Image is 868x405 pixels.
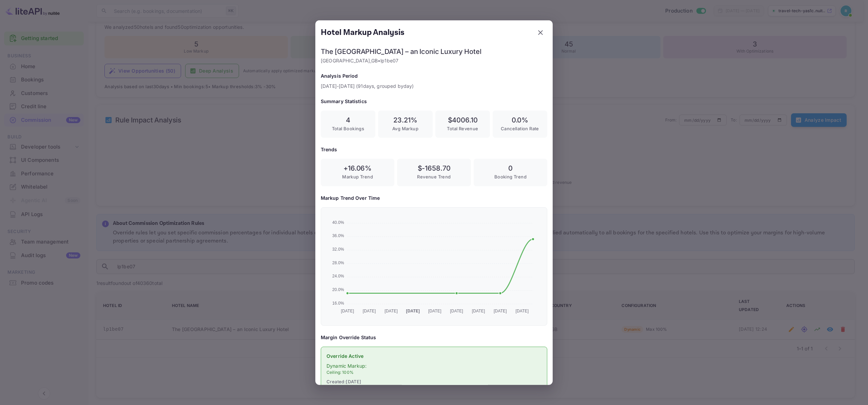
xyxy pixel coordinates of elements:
tspan: [DATE] [515,309,529,313]
tspan: [DATE] [406,309,420,313]
p: [DATE] - [DATE] ( 91 days, grouped by day ) [321,82,547,90]
tspan: 20.0% [332,287,344,292]
h6: 0.0 % [498,116,542,124]
h6: 0 [479,164,542,172]
h6: 4 [326,116,370,124]
span: Total Bookings [332,126,364,131]
p: Ceiling: 100% [327,369,541,375]
tspan: 24.0% [332,274,344,278]
tspan: 40.0% [332,220,344,225]
p: Dynamic Markup: [327,362,541,369]
tspan: [DATE] [450,309,463,313]
tspan: [DATE] [428,309,441,313]
h5: Hotel Markup Analysis [321,27,405,38]
h6: + 16.06 % [326,164,389,172]
tspan: [DATE] [494,309,507,313]
tspan: 36.0% [332,233,344,238]
tspan: 32.0% [332,247,344,252]
span: Cancellation Rate [501,126,539,131]
h6: Analysis Period [321,72,547,80]
h6: 23.21 % [383,116,427,124]
span: Created: [DATE] [327,378,541,386]
span: Markup Trend [342,174,373,179]
p: Override Active [327,352,541,360]
tspan: [DATE] [341,309,354,313]
tspan: [DATE] [363,309,376,313]
h6: Trends [321,146,547,153]
h6: $ -1658.70 [402,164,465,172]
span: Revenue Trend [417,174,451,179]
h6: The [GEOGRAPHIC_DATA] – an Iconic Luxury Hotel [321,47,547,56]
tspan: [DATE] [384,309,398,313]
span: Total Revenue [447,126,478,131]
span: Booking Trend [494,174,527,179]
h6: Summary Statistics [321,98,547,105]
h6: Margin Override Status [321,334,547,341]
tspan: [DATE] [472,309,485,313]
span: Avg Markup [392,126,418,131]
tspan: 16.0% [332,301,344,305]
h6: $ 4006.10 [441,116,485,124]
h6: Markup Trend Over Time [321,194,547,202]
p: [GEOGRAPHIC_DATA] , GB • lp1be07 [321,57,547,64]
tspan: 28.0% [332,260,344,265]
